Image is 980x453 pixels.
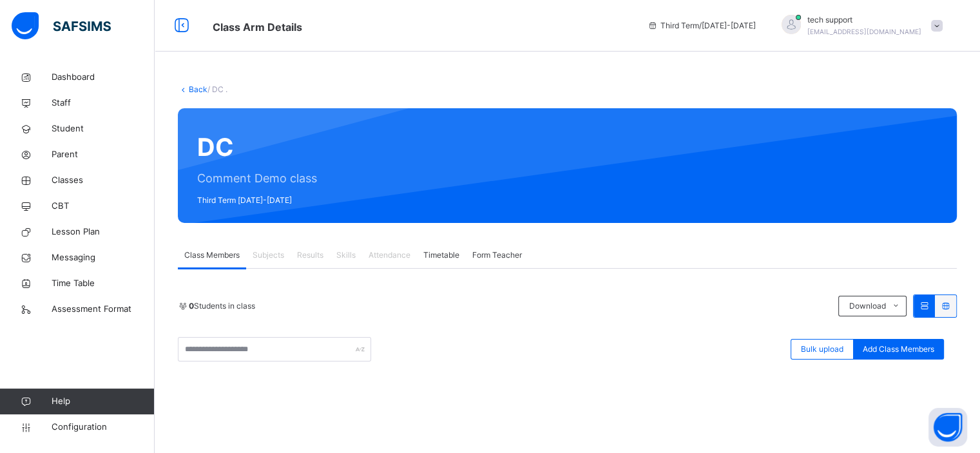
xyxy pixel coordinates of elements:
span: tech support [807,14,921,26]
span: [EMAIL_ADDRESS][DOMAIN_NAME] [807,28,921,35]
span: Attendance [369,249,410,261]
a: Back [189,84,207,94]
b: 0 [189,301,194,311]
span: Download [849,300,885,312]
span: Classes [52,174,155,187]
span: Add Class Members [863,343,934,355]
span: Timetable [423,249,459,261]
span: Student [52,122,155,135]
span: Messaging [52,251,155,264]
span: Configuration [52,421,154,434]
span: Students in class [189,300,255,312]
span: Parent [52,148,155,161]
span: Subjects [253,249,284,261]
span: Time Table [52,277,155,290]
span: Skills [336,249,356,261]
span: Form Teacher [472,249,522,261]
span: Results [297,249,323,261]
span: Lesson Plan [52,226,155,238]
span: Class Members [184,249,240,261]
span: Assessment Format [52,303,155,316]
span: Help [52,395,154,408]
span: Bulk upload [801,343,843,355]
span: Staff [52,97,155,110]
img: safsims [12,12,111,39]
span: CBT [52,200,155,213]
span: session/term information [648,20,756,32]
span: / DC . [207,84,227,94]
span: Class Arm Details [213,21,302,34]
span: Dashboard [52,71,155,84]
div: techsupport [769,14,949,37]
button: Open asap [928,408,967,447]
